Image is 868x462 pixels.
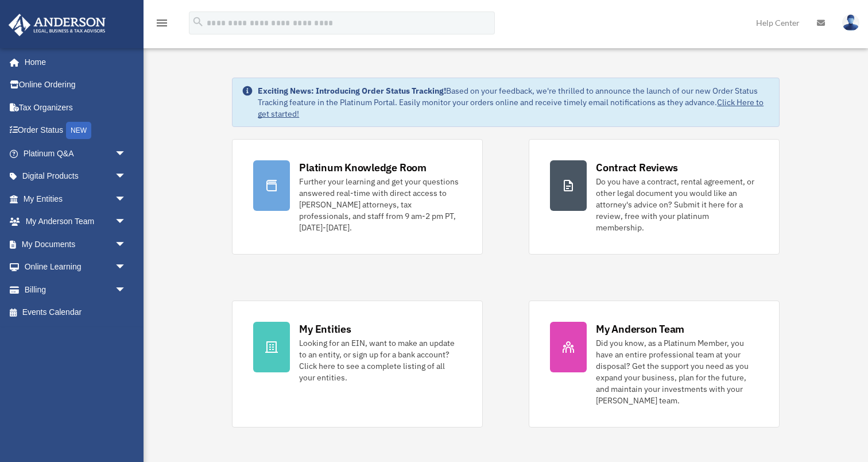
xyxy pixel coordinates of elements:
[299,176,462,233] div: Further your learning and get your questions answered real-time with direct access to [PERSON_NAM...
[8,142,144,165] a: Platinum Q&Aarrow_drop_down
[115,210,138,234] span: arrow_drop_down
[258,86,446,96] strong: Exciting News: Introducing Order Status Tracking!
[115,165,138,188] span: arrow_drop_down
[8,210,144,233] a: My Anderson Teamarrow_drop_down
[8,301,144,324] a: Events Calendar
[842,14,859,31] img: User Pic
[299,322,351,336] div: My Entities
[529,301,780,428] a: My Anderson Team Did you know, as a Platinum Member, you have an entire professional team at your...
[8,51,138,74] a: Home
[596,337,758,406] div: Did you know, as a Platinum Member, you have an entire professional team at your disposal? Get th...
[596,160,678,175] div: Contract Reviews
[8,96,144,119] a: Tax Organizers
[66,122,91,139] div: NEW
[8,165,144,188] a: Digital Productsarrow_drop_down
[596,176,758,233] div: Do you have a contract, rental agreement, or other legal document you would like an attorney's ad...
[8,233,144,256] a: My Documentsarrow_drop_down
[8,74,144,97] a: Online Ordering
[258,85,770,120] div: Based on your feedback, we're thrilled to announce the launch of our new Order Status Tracking fe...
[8,256,144,279] a: Online Learningarrow_drop_down
[299,160,427,175] div: Platinum Knowledge Room
[258,97,764,119] a: Click Here to get started!
[115,142,138,165] span: arrow_drop_down
[299,337,462,383] div: Looking for an EIN, want to make an update to an entity, or sign up for a bank account? Click her...
[155,20,169,30] a: menu
[8,119,144,143] a: Order StatusNEW
[115,278,138,302] span: arrow_drop_down
[115,256,138,279] span: arrow_drop_down
[232,139,483,255] a: Platinum Knowledge Room Further your learning and get your questions answered real-time with dire...
[596,322,684,336] div: My Anderson Team
[8,278,144,301] a: Billingarrow_drop_down
[192,16,204,28] i: search
[529,139,780,255] a: Contract Reviews Do you have a contract, rental agreement, or other legal document you would like...
[115,233,138,256] span: arrow_drop_down
[8,187,144,210] a: My Entitiesarrow_drop_down
[155,16,169,30] i: menu
[232,301,483,428] a: My Entities Looking for an EIN, want to make an update to an entity, or sign up for a bank accoun...
[5,14,109,36] img: Anderson Advisors Platinum Portal
[115,187,138,211] span: arrow_drop_down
